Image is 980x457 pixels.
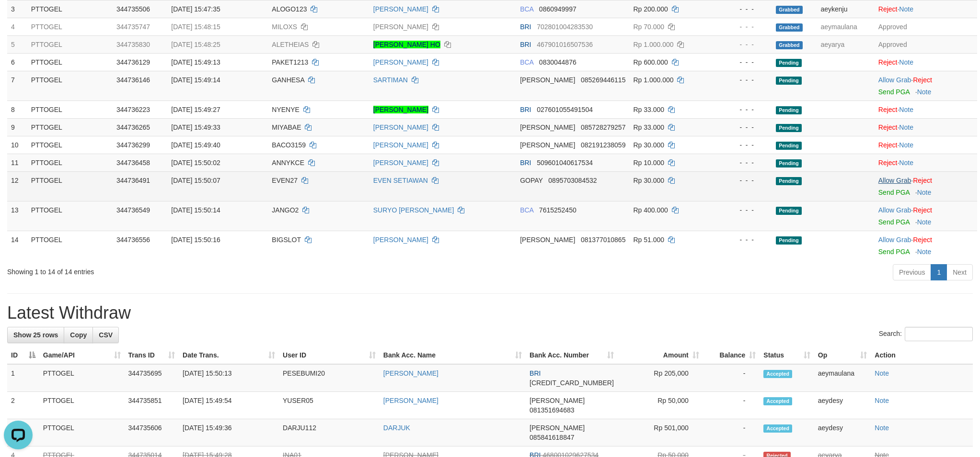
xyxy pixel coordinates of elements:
[899,106,913,113] a: Note
[373,76,408,84] a: SARTIMAN
[893,264,931,280] a: Previous
[530,406,574,414] span: Copy 081351694683 to clipboard
[116,76,150,84] span: 344736146
[125,364,179,392] td: 344735695
[7,392,39,419] td: 2
[763,424,792,433] span: Accepted
[272,177,298,184] span: EVEN27
[64,327,93,343] a: Copy
[875,231,977,260] td: ·
[776,59,802,67] span: Pending
[27,136,113,154] td: PTTOGEL
[171,76,220,84] span: [DATE] 15:49:14
[7,364,39,392] td: 1
[520,159,531,167] span: BRI
[27,35,113,53] td: PTTOGEL
[7,346,39,364] th: ID: activate to sort column descending
[92,327,119,343] a: CSV
[875,18,977,35] td: Approved
[7,327,64,343] a: Show 25 rows
[703,364,760,392] td: -
[125,392,179,419] td: 344735851
[776,23,803,32] span: Grabbed
[7,118,27,136] td: 9
[526,346,618,364] th: Bank Acc. Number: activate to sort column ascending
[719,22,768,32] div: - - -
[719,57,768,67] div: - - -
[520,177,542,184] span: GOPAY
[539,5,576,13] span: Copy 0860949997 to clipboard
[537,159,593,167] span: Copy 509601040617534 to clipboard
[581,123,625,131] span: Copy 085728279257 to clipboard
[116,106,150,113] span: 344736223
[171,106,220,113] span: [DATE] 15:49:27
[618,364,703,392] td: Rp 205,000
[539,206,576,214] span: Copy 7615252450 to clipboard
[879,327,973,341] label: Search:
[719,158,768,167] div: - - -
[171,5,220,13] span: [DATE] 15:47:35
[171,236,220,244] span: [DATE] 15:50:16
[931,264,947,280] a: 1
[27,154,113,171] td: PTTOGEL
[618,419,703,446] td: Rp 501,000
[719,40,768,49] div: - - -
[7,171,27,201] td: 12
[776,207,802,215] span: Pending
[520,76,575,84] span: [PERSON_NAME]
[7,71,27,100] td: 7
[7,35,27,53] td: 5
[116,58,150,66] span: 344736129
[279,346,380,364] th: User ID: activate to sort column ascending
[7,136,27,154] td: 10
[373,177,428,184] a: EVEN SETIAWAN
[27,100,113,118] td: PTTOGEL
[272,5,307,13] span: ALOGO123
[171,159,220,167] span: [DATE] 15:50:02
[116,141,150,149] span: 344736299
[373,58,428,66] a: [PERSON_NAME]
[878,218,910,226] a: Send PGA
[373,41,440,48] a: [PERSON_NAME] HO
[719,176,768,185] div: - - -
[776,159,802,167] span: Pending
[272,141,306,149] span: BACO3159
[878,5,898,13] a: Reject
[875,136,977,154] td: ·
[537,106,593,113] span: Copy 027601055491504 to clipboard
[633,76,673,84] span: Rp 1.000.000
[530,434,574,441] span: Copy 085841618847 to clipboard
[272,41,309,48] span: ALETHEIAS
[814,419,871,446] td: aeydesy
[899,58,913,66] a: Note
[125,419,179,446] td: 344735606
[875,154,977,171] td: ·
[703,419,760,446] td: -
[719,4,768,14] div: - - -
[878,236,913,244] span: ·
[618,346,703,364] th: Amount: activate to sort column ascending
[703,346,760,364] th: Balance: activate to sort column ascending
[871,346,973,364] th: Action
[776,177,802,185] span: Pending
[520,141,575,149] span: [PERSON_NAME]
[905,327,973,341] input: Search:
[7,201,27,231] td: 13
[537,41,593,48] span: Copy 467901016507536 to clipboard
[899,159,913,167] a: Note
[27,118,113,136] td: PTTOGEL
[878,236,911,244] a: Allow Grab
[719,75,768,85] div: - - -
[373,123,428,131] a: [PERSON_NAME]
[272,123,301,131] span: MIYABAE
[116,41,150,48] span: 344735830
[116,123,150,131] span: 344736265
[760,346,814,364] th: Status: activate to sort column ascending
[179,392,279,419] td: [DATE] 15:49:54
[39,419,125,446] td: PTTOGEL
[520,5,533,13] span: BCA
[633,159,664,167] span: Rp 10.000
[383,369,438,377] a: [PERSON_NAME]
[279,364,380,392] td: PESEBUMI20
[520,206,533,214] span: BCA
